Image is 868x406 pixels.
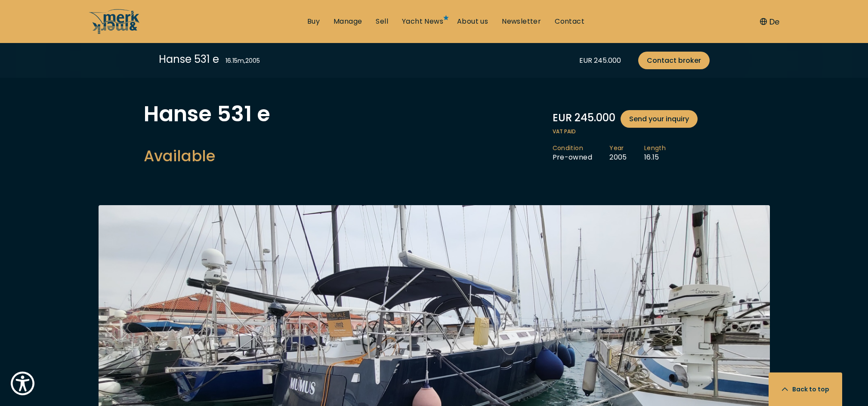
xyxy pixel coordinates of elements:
[144,103,270,125] h1: Hanse 531 e
[609,144,644,162] li: 2005
[644,144,683,162] li: 16.15
[334,17,362,26] a: Manage
[307,17,320,26] a: Buy
[402,17,443,26] a: Yacht News
[457,17,488,26] a: About us
[644,144,666,153] span: Length
[555,17,584,26] a: Contact
[638,52,710,69] a: Contact broker
[609,144,627,153] span: Year
[579,55,621,66] div: EUR 245.000
[647,55,701,66] span: Contact broker
[89,27,140,37] a: /
[553,128,725,135] span: VAT paid
[225,56,260,65] div: 16.15 m , 2005
[144,145,270,166] h2: Available
[760,16,779,28] button: De
[159,52,219,67] div: Hanse 531 e
[553,144,610,162] li: Pre-owned
[376,17,388,26] a: Sell
[769,372,842,406] button: Back to top
[553,144,593,153] span: Condition
[553,110,725,128] div: EUR 245.000
[502,17,541,26] a: Newsletter
[621,110,698,128] a: Send your inquiry
[9,369,37,397] button: Show Accessibility Preferences
[629,114,689,124] span: Send your inquiry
